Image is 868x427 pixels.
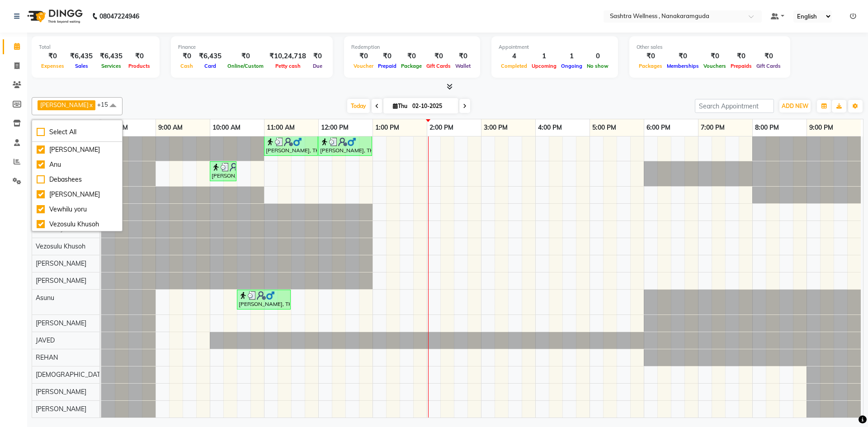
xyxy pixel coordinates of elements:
[754,63,783,69] span: Gift Cards
[376,63,399,69] span: Prepaid
[211,163,236,180] div: [PERSON_NAME], TK05, 10:00 AM-10:30 AM, HAIR CUT FOR MEN -[PERSON_NAME] Design
[410,99,455,113] input: 2025-10-02
[529,63,559,69] span: Upcoming
[202,63,218,69] span: Card
[156,121,185,134] a: 9:00 AM
[36,259,86,267] span: [PERSON_NAME]
[499,63,529,69] span: Completed
[424,51,453,61] div: ₹0
[347,99,370,113] span: Today
[36,277,86,285] span: [PERSON_NAME]
[319,121,351,134] a: 12:00 PM
[23,4,85,29] img: logo
[96,51,126,61] div: ₹6,435
[265,137,317,155] div: [PERSON_NAME], TK02, 11:00 AM-12:00 PM, CLASSIC MASSAGES -Deep Tissue Massage ( 60 mins )
[36,405,86,413] span: [PERSON_NAME]
[37,127,118,137] div: Select All
[238,291,290,308] div: [PERSON_NAME], TK05, 10:30 AM-11:30 AM, CLASSIC MASSAGES -Aromatherapy ( 60 mins )
[701,51,728,61] div: ₹0
[36,388,86,396] span: [PERSON_NAME]
[36,242,85,250] span: Vezosulu Khusoh
[66,51,96,61] div: ₹6,435
[99,4,139,29] b: 08047224946
[701,63,728,69] span: Vouchers
[266,51,310,61] div: ₹10,24,718
[178,63,195,69] span: Cash
[37,160,118,169] div: Anu
[39,51,66,61] div: ₹0
[351,51,376,61] div: ₹0
[637,43,783,51] div: Other sales
[453,51,473,61] div: ₹0
[37,190,118,199] div: [PERSON_NAME]
[453,63,473,69] span: Wallet
[40,101,89,108] span: [PERSON_NAME]
[585,63,611,69] span: No show
[665,63,701,69] span: Memberships
[311,63,325,69] span: Due
[373,121,401,134] a: 1:00 PM
[73,63,90,69] span: Sales
[37,175,118,184] div: Debashees
[36,353,58,361] span: REHAN
[481,121,510,134] a: 3:00 PM
[637,63,665,69] span: Packages
[126,51,152,61] div: ₹0
[273,63,303,69] span: Petty cash
[97,101,115,108] span: +15
[698,121,727,134] a: 7:00 PM
[559,51,585,61] div: 1
[753,121,781,134] a: 8:00 PM
[536,121,564,134] a: 4:00 PM
[782,103,808,109] span: ADD NEW
[264,121,297,134] a: 11:00 AM
[37,220,118,229] div: Vezosulu Khusoh
[178,43,325,51] div: Finance
[210,121,243,134] a: 10:00 AM
[178,51,195,61] div: ₹0
[351,63,376,69] span: Voucher
[319,137,371,155] div: [PERSON_NAME], TK03, 12:00 PM-01:00 PM, CLASSIC MASSAGES -Neck and Back & Shoulder ( 60 mins )
[399,51,424,61] div: ₹0
[424,63,453,69] span: Gift Cards
[779,100,811,113] button: ADD NEW
[499,51,529,61] div: 4
[37,145,118,155] div: [PERSON_NAME]
[754,51,783,61] div: ₹0
[36,319,86,327] span: [PERSON_NAME]
[399,63,424,69] span: Package
[351,43,473,51] div: Redemption
[39,43,152,51] div: Total
[637,51,665,61] div: ₹0
[225,51,266,61] div: ₹0
[126,63,152,69] span: Products
[99,63,123,69] span: Services
[499,43,611,51] div: Appointment
[89,101,93,108] a: x
[37,205,118,214] div: Vewhilu yoru
[36,294,54,302] span: Asunu
[36,371,106,379] span: [DEMOGRAPHIC_DATA]
[644,121,673,134] a: 6:00 PM
[376,51,399,61] div: ₹0
[807,121,835,134] a: 9:00 PM
[529,51,559,61] div: 1
[36,336,55,344] span: JAVED
[665,51,701,61] div: ₹0
[310,51,325,61] div: ₹0
[391,103,410,109] span: Thu
[728,51,754,61] div: ₹0
[695,99,774,113] input: Search Appointment
[427,121,456,134] a: 2:00 PM
[39,63,66,69] span: Expenses
[225,63,266,69] span: Online/Custom
[559,63,585,69] span: Ongoing
[195,51,225,61] div: ₹6,435
[728,63,754,69] span: Prepaids
[36,225,73,233] span: Vewhilu yoru
[585,51,611,61] div: 0
[590,121,618,134] a: 5:00 PM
